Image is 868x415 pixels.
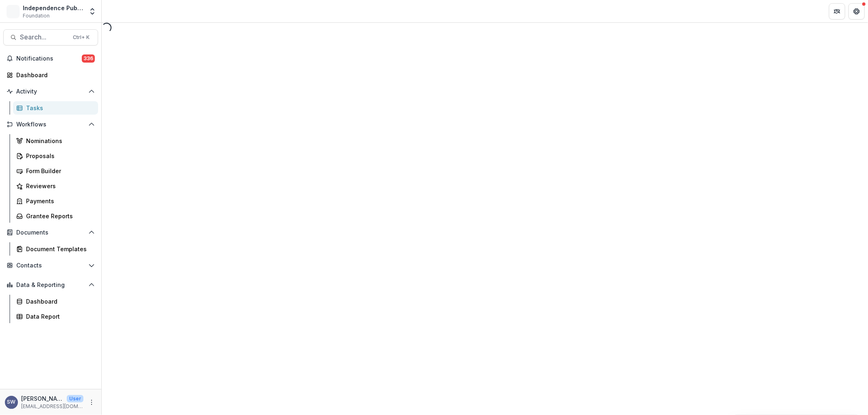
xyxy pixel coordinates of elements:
div: Reviewers [26,182,92,190]
a: Reviewers [13,179,98,193]
button: Open Workflows [3,118,98,131]
button: Open Documents [3,226,98,239]
div: Sherella Williams [7,400,16,405]
a: Data Report [13,310,98,323]
div: Tasks [26,104,92,112]
button: Partners [829,3,845,20]
a: Tasks [13,101,98,115]
p: [EMAIL_ADDRESS][DOMAIN_NAME] [21,403,83,410]
button: Get Help [848,3,865,20]
span: 336 [82,54,95,63]
span: Workflows [16,121,85,128]
button: Open Data & Reporting [3,278,98,291]
span: Foundation [23,12,50,20]
span: Data & Reporting [16,282,85,289]
div: Proposals [26,152,92,160]
p: [PERSON_NAME] [21,394,63,403]
a: Nominations [13,134,98,148]
div: Data Report [26,312,92,321]
span: Documents [16,229,85,236]
span: Activity [16,88,85,95]
div: Form Builder [26,167,92,175]
a: Dashboard [13,295,98,308]
button: Notifications336 [3,52,98,65]
button: Open Contacts [3,259,98,272]
div: Document Templates [26,245,92,253]
a: Grantee Reports [13,209,98,223]
div: Payments [26,197,92,205]
p: User [67,395,83,402]
div: Ctrl + K [71,33,91,42]
a: Proposals [13,149,98,163]
span: Notifications [16,55,82,62]
div: Nominations [26,137,92,145]
span: Contacts [16,262,85,269]
div: Independence Public Media Foundation [23,4,83,12]
button: More [87,398,96,407]
div: Dashboard [16,71,92,79]
div: Grantee Reports [26,212,92,220]
button: Open entity switcher [87,3,98,20]
div: Dashboard [26,297,92,306]
button: Open Activity [3,85,98,98]
span: Search... [20,33,68,41]
a: Payments [13,194,98,208]
a: Document Templates [13,242,98,256]
button: Search... [3,29,98,46]
a: Dashboard [3,68,98,82]
a: Form Builder [13,164,98,178]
